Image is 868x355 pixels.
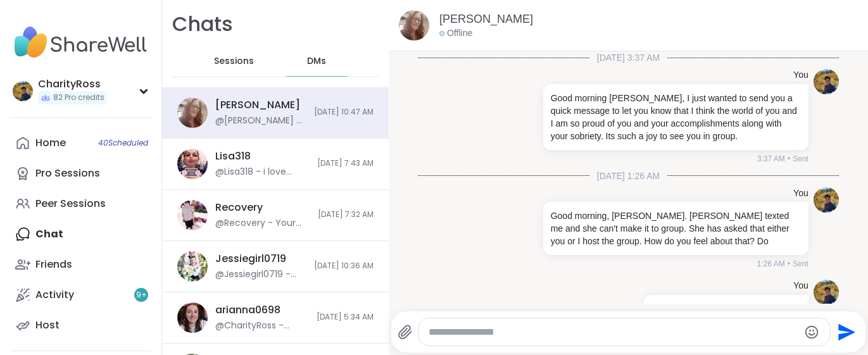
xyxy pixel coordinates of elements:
[757,153,785,165] span: 3:37 AM
[307,55,326,68] span: DMs
[793,153,808,165] span: Sent
[317,158,374,169] span: [DATE] 7:43 AM
[793,187,808,200] h4: You
[38,77,107,91] div: CharityRoss
[314,107,374,118] span: [DATE] 10:47 AM
[215,115,306,127] div: @[PERSON_NAME] - I am off thurs and fri open thurs from 11-3mst and fri 2-7mst. hope your appoint...
[793,280,808,292] h4: You
[429,326,799,339] textarea: Type your message
[551,209,801,247] p: Good morning, [PERSON_NAME]. [PERSON_NAME] texted me and she can't make it to group. She has aske...
[177,200,208,230] img: https://sharewell-space-live.sfo3.digitaloceanspaces.com/user-generated/c703a1d2-29a7-4d77-aef4-3...
[35,166,100,180] div: Pro Sessions
[788,258,790,270] span: •
[788,153,790,165] span: •
[215,303,280,317] div: arianna0698
[53,92,104,103] span: 82 Pro credits
[177,97,208,128] img: https://sharewell-space-live.sfo3.digitaloceanspaces.com/user-generated/12025a04-e023-4d79-ba6e-0...
[439,27,472,40] div: Offline
[831,318,859,346] button: Send
[814,187,839,213] img: https://sharewell-space-live.sfo3.digitaloceanspaces.com/user-generated/d0fef3f8-78cb-4349-b608-1...
[314,261,374,271] span: [DATE] 10:36 AM
[814,280,839,305] img: https://sharewell-space-live.sfo3.digitaloceanspaces.com/user-generated/d0fef3f8-78cb-4349-b608-1...
[589,170,667,182] span: [DATE] 1:26 AM
[10,280,151,310] a: Activity9+
[215,201,263,215] div: Recovery
[10,310,151,340] a: Host
[318,209,374,220] span: [DATE] 7:32 AM
[589,51,667,64] span: [DATE] 3:37 AM
[439,11,533,27] a: [PERSON_NAME]
[757,258,785,270] span: 1:26 AM
[172,10,233,39] h1: Chats
[177,251,208,282] img: https://sharewell-space-live.sfo3.digitaloceanspaces.com/user-generated/3602621c-eaa5-4082-863a-9...
[98,138,148,148] span: 40 Scheduled
[215,268,306,281] div: @Jessiegirl0719 - [URL][DOMAIN_NAME]
[35,318,60,332] div: Host
[793,258,808,270] span: Sent
[177,149,208,179] img: https://sharewell-space-live.sfo3.digitaloceanspaces.com/user-generated/dbce20f4-cca2-48d8-8c3e-9...
[215,98,300,112] div: [PERSON_NAME]
[35,258,72,271] div: Friends
[317,312,374,323] span: [DATE] 5:34 AM
[10,189,151,219] a: Peer Sessions
[35,136,66,150] div: Home
[10,128,151,158] a: Home40Scheduled
[177,302,208,333] img: https://sharewell-space-live.sfo3.digitaloceanspaces.com/user-generated/eb1cbfde-59b1-4e43-ba19-c...
[215,320,309,332] div: @CharityRoss - Super excited to see you in GGG. I have missed you.
[215,252,286,266] div: Jessiegirl0719
[215,217,310,230] div: @Recovery - Your welcome my pleasure. I still do my self care stuff but my phone doesn't do sessi...
[35,288,74,302] div: Activity
[399,10,429,40] img: https://sharewell-space-live.sfo3.digitaloceanspaces.com/user-generated/12025a04-e023-4d79-ba6e-0...
[651,302,801,315] p: you want to host or prefer me to do it?
[10,249,151,280] a: Friends
[214,55,254,68] span: Sessions
[35,197,106,211] div: Peer Sessions
[13,81,33,101] img: CharityRoss
[804,325,819,340] button: Emoji picker
[551,92,801,142] p: Good morning [PERSON_NAME], I just wanted to send you a quick message to let you know that I thin...
[793,69,808,82] h4: You
[136,290,147,301] span: 9 +
[215,166,310,178] div: @Lisa318 - i love seeing you too sweetie
[215,149,251,163] div: Lisa318
[10,158,151,189] a: Pro Sessions
[10,20,151,65] img: ShareWell Nav Logo
[814,69,839,94] img: https://sharewell-space-live.sfo3.digitaloceanspaces.com/user-generated/d0fef3f8-78cb-4349-b608-1...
